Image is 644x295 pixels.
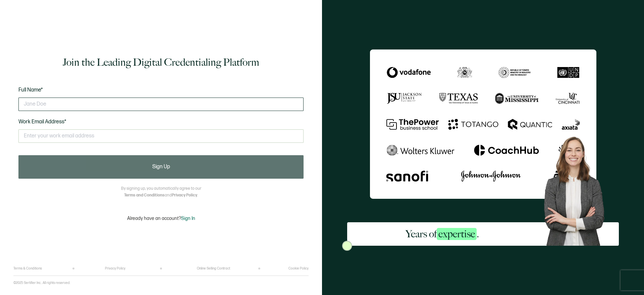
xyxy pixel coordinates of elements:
[18,87,43,93] span: Full Name*
[370,49,596,198] img: Sertifier Signup - Years of <span class="strong-h">expertise</span>.
[105,267,125,271] a: Privacy Policy
[18,98,304,111] input: Jane Doe
[18,129,304,143] input: Enter your work email address
[121,185,201,199] p: By signing up, you automatically agree to our and .
[172,193,197,198] a: Privacy Policy
[13,281,70,285] p: ©2025 Sertifier Inc.. All rights reserved.
[406,227,479,241] h2: Years of .
[537,131,619,245] img: Sertifier Signup - Years of <span class="strong-h">expertise</span>. Hero
[152,164,170,170] span: Sign Up
[63,56,259,69] h1: Join the Leading Digital Credentialing Platform
[437,228,477,240] span: expertise
[342,241,352,251] img: Sertifier Signup
[124,193,165,198] a: Terms and Conditions
[13,267,42,271] a: Terms & Conditions
[127,216,195,221] p: Already have an account?
[527,219,644,295] iframe: Chat Widget
[288,267,309,271] a: Cookie Policy
[197,267,230,271] a: Online Selling Contract
[18,119,66,125] span: Work Email Address*
[181,216,195,221] span: Sign In
[18,155,304,179] button: Sign Up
